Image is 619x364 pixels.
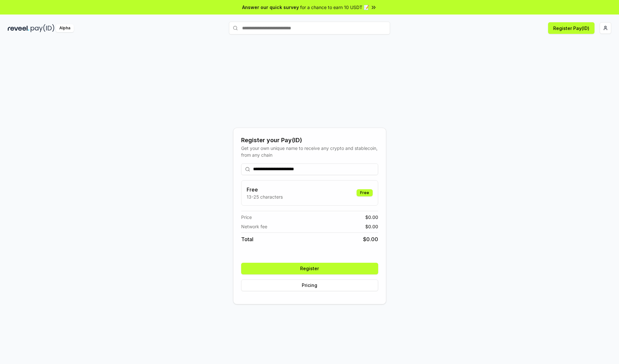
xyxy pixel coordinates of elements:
[300,4,369,11] span: for a chance to earn 10 USDT 📝
[8,24,29,32] img: reveel_dark
[365,214,378,221] span: $ 0.00
[357,189,373,196] div: Free
[241,214,252,221] span: Price
[241,280,378,291] button: Pricing
[247,186,283,193] h3: Free
[241,235,253,243] span: Total
[56,24,74,32] div: Alpha
[548,22,594,34] button: Register Pay(ID)
[363,235,378,243] span: $ 0.00
[241,223,267,230] span: Network fee
[241,145,378,158] div: Get your own unique name to receive any crypto and stablecoin, from any chain
[242,4,299,11] span: Answer our quick survey
[247,193,283,200] p: 13-25 characters
[241,136,378,145] div: Register your Pay(ID)
[31,24,54,32] img: pay_id
[241,263,378,274] button: Register
[365,223,378,230] span: $ 0.00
